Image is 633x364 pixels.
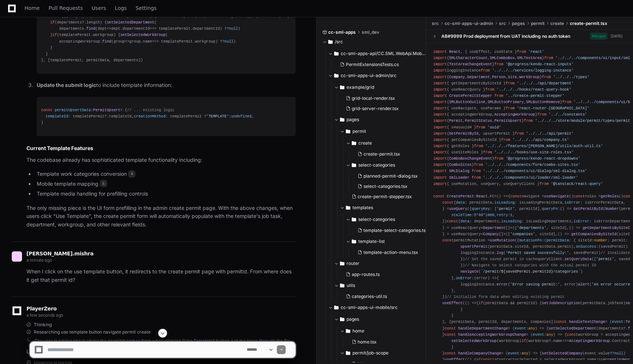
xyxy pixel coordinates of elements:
span: Logs [115,6,127,10]
span: dept [98,26,107,31]
span: Site [508,75,517,79]
svg: Directory [340,281,344,290]
span: app-routes.ts [352,272,380,277]
span: const [510,194,522,199]
span: const [442,238,454,243]
button: PermitExtensionsTests.cs [337,59,422,70]
span: pages [512,21,525,26]
span: null [224,39,234,44]
span: departmentId [123,26,150,31]
li: Template work categories conversion [35,170,296,178]
span: from [494,156,503,161]
svg: Directory [340,115,344,124]
span: Settings [135,6,156,10]
span: TextAreaChangeEvent [449,62,492,66]
span: upsertPermit [460,244,488,249]
span: categories-util.ts [352,294,387,299]
span: SMLButtonPrimary [488,100,524,104]
div: AB#9999 Prod deployment from UAT including no auth token [441,33,570,39]
span: find [102,39,111,44]
span: const [556,320,567,324]
svg: Directory [340,83,344,92]
span: PermitUpsert [93,108,120,112]
svg: Directory [340,315,344,324]
span: 4 [128,170,135,178]
span: import [433,94,447,98]
span: event [612,320,623,324]
span: import [433,119,447,123]
span: from [474,144,483,148]
span: import [433,138,447,142]
span: () => [569,226,580,230]
span: import [433,100,447,104]
span: from [494,94,503,98]
span: select-categories.tsx [363,183,408,189]
span: 'Error saving permit:' [510,282,560,287]
span: ComboBoxChangeEvent [449,156,492,161]
span: Company [449,75,465,79]
span: '../../../api/department' [517,81,574,85]
span: React [449,50,460,54]
span: onError [456,276,472,280]
button: template-action-menu.tsx [355,247,428,258]
span: as [456,125,460,130]
svg: Directory [334,303,339,312]
svg: Directory [328,37,333,46]
span: handleTextChange [569,320,605,324]
span: 5 [474,213,476,217]
span: 'companies' [510,232,535,236]
span: find [86,26,95,31]
span: from [537,112,546,117]
span: Pull Requests [48,6,83,10]
span: log [497,251,503,255]
span: from [476,125,485,130]
span: `/permit/ /categories` [481,269,580,274]
span: '../../../hooks/use-site-roles.tsx' [494,150,574,154]
span: import [433,144,447,148]
span: length [86,20,100,25]
span: getCompaniesBySiteId [571,232,616,236]
svg: Directory [352,139,356,148]
span: getRoles [601,194,619,199]
div: [DATE] [611,33,623,39]
span: src [499,21,506,26]
span: from [517,50,526,54]
span: '../../../api/company.ts' [513,138,569,142]
span: router [347,261,359,266]
svg: Directory [340,259,344,268]
span: setQueryData [564,257,592,261]
button: template-select-categories.tsx [355,225,428,236]
span: cc-sml-apps-ui-admin/src [341,73,397,79]
button: categories-util.ts [343,291,428,302]
span: // Initialize form data when editing existing permit [447,295,564,299]
span: from [494,62,503,66]
span: CreatePermit [447,194,474,199]
span: number [594,238,607,243]
li: Template media handling for prefilling controls [35,190,296,198]
svg: Directory [352,161,356,170]
span: cc-sml-apps-api/CC.SML.WebApi.Mobile.Tests/Extensions [341,51,426,57]
button: cc-sml-apps-ui-mobile/src [328,302,426,313]
span: from [472,169,481,173]
span: permitData [546,238,569,243]
button: create [346,137,433,149]
span: Number [605,207,619,211]
span: '@progress/kendo-react-dropdowns' [506,156,580,161]
span: alert [578,282,589,287]
span: '../../../api/permit' [526,131,574,136]
button: utils [334,280,432,291]
span: a few seconds ago [26,312,63,318]
button: /src [322,36,420,48]
span: creationMethod [134,114,166,119]
span: error [476,276,488,280]
span: navigate [460,269,478,274]
span: from [506,106,515,110]
span: from [483,150,492,154]
span: import [433,112,447,117]
span: SMLButtonRemove [526,100,560,104]
span: useEffect [442,301,463,305]
span: onSuccess [576,244,596,249]
span: from [542,75,551,79]
span: Users [92,6,106,10]
span: import [433,125,447,130]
